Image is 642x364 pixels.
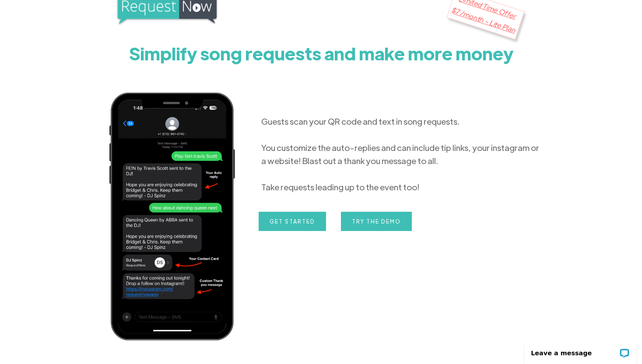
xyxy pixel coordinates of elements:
iframe: LiveChat chat widget [519,336,642,364]
a: Try the Demo [341,212,412,231]
h1: Simplify song requests and make more money [102,35,540,70]
p: Guests scan your QR code and text in song requests. You customize the auto-replies and can includ... [261,115,540,193]
a: Get Started [259,212,326,231]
